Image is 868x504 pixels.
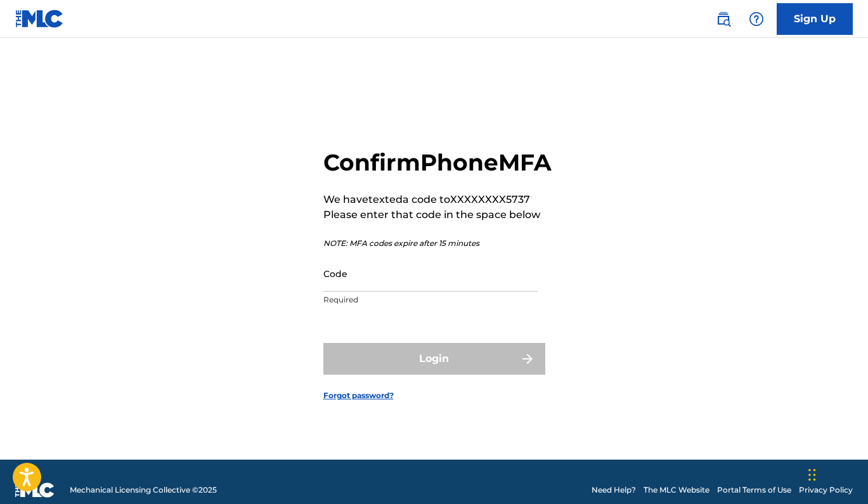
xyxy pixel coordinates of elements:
img: help [749,11,764,27]
img: search [716,11,731,27]
a: Sign Up [777,3,853,35]
a: Need Help? [592,484,636,496]
a: Forgot password? [323,390,394,401]
a: The MLC Website [644,484,709,496]
div: Help [744,6,769,32]
h2: Confirm Phone MFA [323,148,552,177]
a: Public Search [711,6,736,32]
span: Mechanical Licensing Collective © 2025 [70,484,217,496]
img: logo [15,482,55,498]
img: MLC Logo [15,10,64,28]
p: Please enter that code in the space below [323,207,552,223]
p: We have texted a code to XXXXXXXX5737 [323,192,552,207]
a: Portal Terms of Use [717,484,791,496]
p: Required [323,294,538,306]
a: Privacy Policy [799,484,853,496]
p: NOTE: MFA codes expire after 15 minutes [323,238,552,249]
div: Drag [808,456,816,494]
iframe: Chat Widget [805,443,868,504]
